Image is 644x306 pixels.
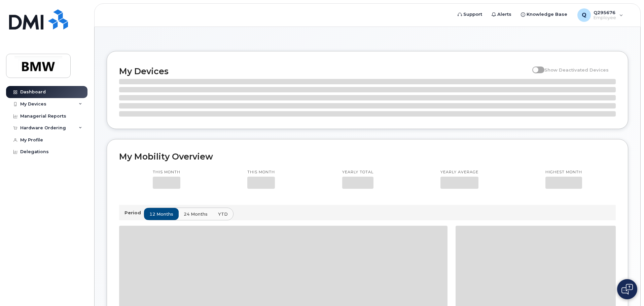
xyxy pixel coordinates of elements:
p: Highest month [545,170,582,175]
span: Show Deactivated Devices [544,67,609,73]
h2: My Devices [119,66,529,76]
p: This month [153,170,180,175]
p: Period [124,210,144,216]
span: YTD [218,211,228,217]
h2: My Mobility Overview [119,151,616,162]
input: Show Deactivated Devices [532,63,538,69]
p: Yearly average [440,170,478,175]
img: Open chat [621,284,633,295]
p: Yearly total [342,170,373,175]
p: This month [247,170,275,175]
span: 24 months [184,211,208,217]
